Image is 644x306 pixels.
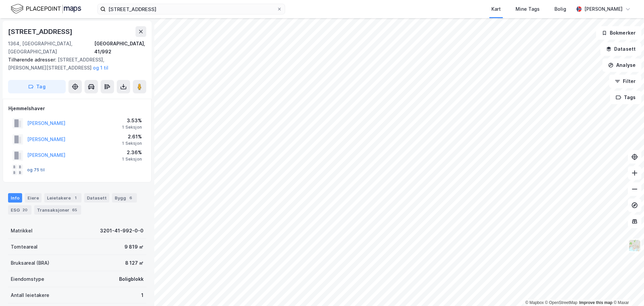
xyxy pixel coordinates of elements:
[11,227,33,235] div: Matrikkel
[119,275,144,283] div: Boligblokk
[8,56,141,72] div: [STREET_ADDRESS], [PERSON_NAME][STREET_ADDRESS]
[8,193,22,203] div: Info
[106,4,277,14] input: Søk på adresse, matrikkel, gårdeiere, leietakere eller personer
[8,80,66,93] button: Tag
[602,58,641,72] button: Analyse
[525,300,544,305] a: Mapbox
[491,5,501,13] div: Kart
[11,259,49,267] div: Bruksareal (BRA)
[72,194,79,201] div: 1
[122,141,142,146] div: 1 Seksjon
[8,104,146,113] div: Hjemmelshaver
[584,5,623,13] div: [PERSON_NAME]
[122,125,142,130] div: 1 Seksjon
[11,291,49,299] div: Antall leietakere
[8,57,58,62] span: Tilhørende adresser:
[545,300,578,305] a: OpenStreetMap
[122,133,142,141] div: 2.61%
[554,5,566,13] div: Bolig
[610,91,641,104] button: Tags
[600,42,641,56] button: Datasett
[11,243,38,251] div: Tomteareal
[34,205,81,215] div: Transaksjoner
[84,193,109,203] div: Datasett
[11,3,81,15] img: logo.f888ab2527a4732fd821a326f86c7f29.svg
[609,75,641,88] button: Filter
[112,193,137,203] div: Bygg
[122,157,142,162] div: 1 Seksjon
[8,40,94,56] div: 1364, [GEOGRAPHIC_DATA], [GEOGRAPHIC_DATA]
[71,207,78,213] div: 65
[122,148,142,157] div: 2.36%
[25,193,42,203] div: Eiere
[122,117,142,125] div: 3.53%
[124,243,144,251] div: 9 819 ㎡
[628,239,641,252] img: Z
[596,26,641,40] button: Bokmerker
[8,205,32,215] div: ESG
[44,193,82,203] div: Leietakere
[127,194,134,201] div: 6
[94,40,146,56] div: [GEOGRAPHIC_DATA], 41/992
[11,275,44,283] div: Eiendomstype
[610,274,644,306] iframe: Chat Widget
[516,5,540,13] div: Mine Tags
[100,227,144,235] div: 3201-41-992-0-0
[8,26,74,37] div: [STREET_ADDRESS]
[579,300,612,305] a: Improve this map
[125,259,144,267] div: 8 127 ㎡
[21,207,29,213] div: 20
[141,291,144,299] div: 1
